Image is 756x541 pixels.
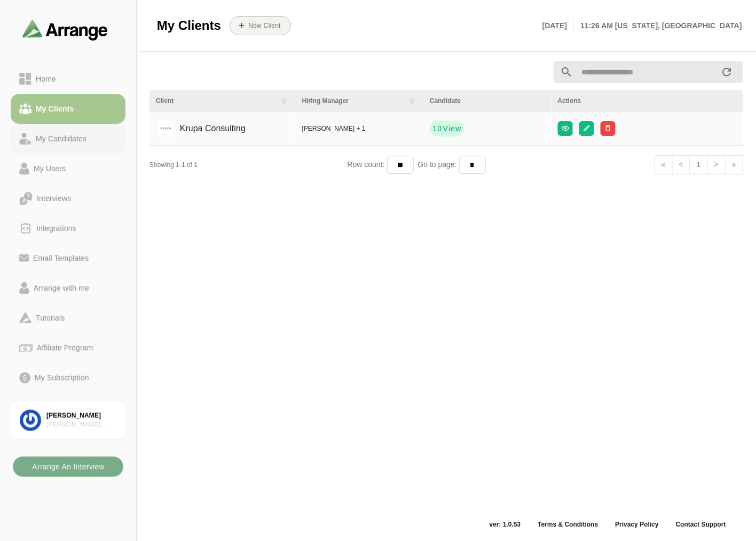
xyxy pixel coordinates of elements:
[11,273,125,303] a: Arrange with me
[11,154,125,184] a: My Users
[29,282,93,295] div: Arrange with me
[542,19,574,32] p: [DATE]
[11,94,125,124] a: My Clients
[11,184,125,213] a: Interviews
[414,160,459,169] span: Go to page:
[33,192,75,205] div: Interviews
[32,222,81,235] div: Integrations
[149,160,348,170] div: Showing 1-1 of 1
[248,22,280,29] b: New Client
[430,96,545,106] div: Candidate
[46,411,116,420] div: [PERSON_NAME]
[721,66,734,78] i: appended action
[11,363,125,393] a: My Subscription
[302,96,401,106] div: Hiring Manager
[31,102,78,115] div: My Clients
[29,252,93,265] div: Email Templates
[481,520,530,529] span: ver: 1.0.53
[574,19,742,32] p: 11:26 AM [US_STATE], [GEOGRAPHIC_DATA]
[157,120,175,137] img: krupa_consulting_logo.jpg
[163,118,246,139] div: Krupa Consulting
[157,18,221,34] span: My Clients
[30,371,93,384] div: My Subscription
[443,123,462,134] span: View
[302,124,417,133] div: [PERSON_NAME] + 1
[31,457,105,477] b: Arrange An Interview
[13,457,123,477] button: Arrange An Interview
[22,19,108,40] img: arrangeai-name-small-logo.4d2b8aee.svg
[607,520,667,529] a: Privacy Policy
[348,160,387,169] span: Row count:
[11,243,125,273] a: Email Templates
[33,341,97,354] div: Affiliate Program
[31,73,60,85] div: Home
[29,162,70,175] div: My Users
[11,303,125,333] a: Tutorials
[432,123,442,134] strong: 10
[11,124,125,154] a: My Candidates
[11,401,125,440] a: [PERSON_NAME][PERSON_NAME] Associates
[31,312,69,324] div: Tutorials
[430,121,464,137] button: 10View
[667,520,735,529] a: Contact Support
[529,520,607,529] a: Terms & Conditions
[11,333,125,363] a: Affiliate Program
[11,213,125,243] a: Integrations
[11,64,125,94] a: Home
[156,96,273,106] div: Client
[31,132,91,145] div: My Candidates
[230,16,291,35] button: New Client
[46,420,116,429] div: [PERSON_NAME] Associates
[558,96,737,106] div: Actions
